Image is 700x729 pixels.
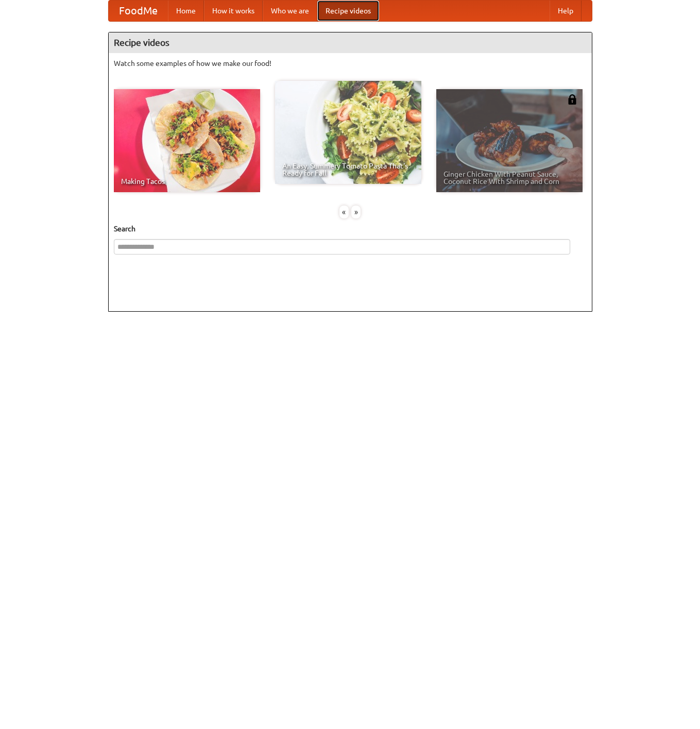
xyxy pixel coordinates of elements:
a: FoodMe [109,1,168,21]
a: Home [168,1,204,21]
h4: Recipe videos [109,32,592,53]
div: « [339,206,349,218]
h5: Search [114,224,587,234]
a: An Easy, Summery Tomato Pasta That's Ready for Fall [275,81,421,184]
div: » [351,206,361,218]
a: How it works [204,1,263,21]
p: Watch some examples of how we make our food! [114,58,587,69]
a: Help [550,1,582,21]
a: Making Tacos [114,89,260,192]
a: Who we are [263,1,317,21]
img: 483408.png [567,94,577,105]
span: An Easy, Summery Tomato Pasta That's Ready for Fall [282,162,414,177]
a: Recipe videos [317,1,379,21]
span: Making Tacos [121,178,253,185]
